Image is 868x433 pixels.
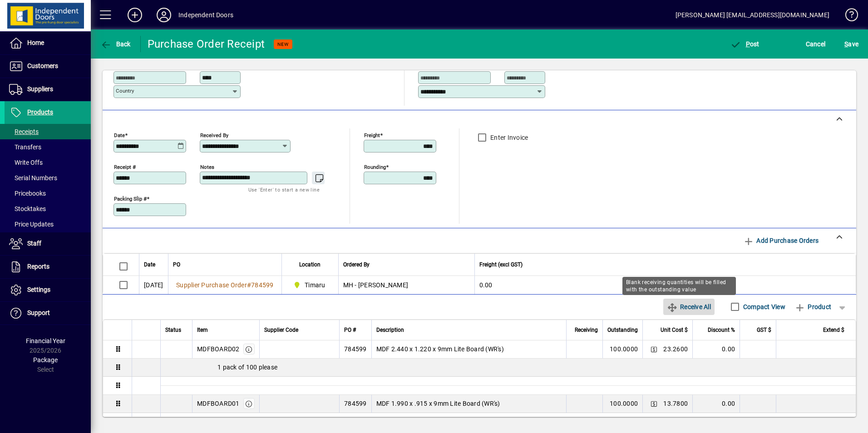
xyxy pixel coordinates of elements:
span: Supplier Code [264,325,298,335]
span: ost [730,40,759,48]
div: MDFBOARD01 [197,399,240,408]
span: Home [27,39,44,46]
button: Save [842,36,861,52]
a: Transfers [5,139,91,155]
span: 13.7800 [663,399,688,408]
button: Change Price Levels [647,397,660,410]
td: 0.00 [692,340,740,359]
div: Date [144,260,163,270]
span: Add Purchase Orders [743,233,819,248]
app-page-header-button: Back [91,36,141,52]
mat-label: Receipt # [114,163,136,170]
span: Freight (excl GST) [479,260,523,270]
span: Financial Year [26,337,65,344]
button: Receive All [663,299,715,315]
span: # [247,281,251,289]
div: 1 pack of 100 please [161,363,856,372]
span: Customers [27,62,58,69]
span: Ordered By [343,260,370,270]
span: Suppliers [27,85,53,93]
span: Products [27,108,53,116]
span: Extend $ [823,325,844,335]
a: Pricebooks [5,186,91,201]
span: Settings [27,286,50,293]
span: Outstanding [607,325,638,335]
div: PO [173,260,277,270]
span: Item [197,325,208,335]
span: Receiving [575,325,598,335]
span: Timaru [291,280,329,290]
span: NEW [277,41,289,47]
span: PO # [344,325,356,335]
span: Serial Numbers [9,174,57,182]
div: Ordered By [343,260,470,270]
td: [DATE] [139,276,168,294]
td: 784599 [339,340,371,359]
div: Purchase Order Receipt [148,37,265,51]
mat-label: Freight [364,132,380,138]
a: Customers [5,55,91,78]
span: Price Updates [9,221,54,228]
td: 0.00 [474,276,856,294]
mat-label: Packing Slip # [114,195,147,202]
a: Supplier Purchase Order#784599 [173,280,277,290]
td: 784599 [339,395,371,413]
span: Date [144,260,155,270]
a: Price Updates [5,216,91,232]
mat-hint: Use 'Enter' to start a new line [248,184,320,195]
mat-label: Received by [200,132,228,138]
span: GST $ [757,325,771,335]
a: Staff [5,232,91,255]
td: 100.0000 [602,340,642,359]
td: MDF 1.990 x .915 x 9mm Lite Board (WR's) [371,395,567,413]
span: Supplier Purchase Order [176,281,247,289]
span: Unit Cost $ [661,325,688,335]
span: Staff [27,240,41,247]
span: Back [100,40,131,48]
a: Support [5,302,91,325]
span: Status [165,325,181,335]
span: Receive All [667,300,711,314]
span: Write Offs [9,159,43,166]
div: MDFBOARD02 [197,344,240,354]
td: 100.0000 [602,395,642,413]
span: Cancel [806,37,826,51]
mat-label: Rounding [364,163,386,170]
button: Product [790,299,836,315]
span: Location [299,260,321,270]
button: Back [98,36,133,52]
mat-label: Date [114,132,125,138]
span: Discount % [708,325,735,335]
span: Pricebooks [9,190,46,197]
mat-label: Country [116,88,134,94]
mat-label: Notes [200,163,214,170]
div: [PERSON_NAME] [EMAIL_ADDRESS][DOMAIN_NAME] [676,8,829,22]
a: Write Offs [5,155,91,170]
button: Change Price Levels [647,343,660,355]
button: Post [728,36,762,52]
span: Reports [27,263,49,270]
button: Add [120,7,149,23]
a: Stocktakes [5,201,91,216]
a: Serial Numbers [5,170,91,186]
span: Transfers [9,143,41,151]
a: Knowledge Base [838,2,857,31]
div: Blank receiving quantities will be filled with the outstanding value [622,277,736,295]
a: Suppliers [5,78,91,101]
button: Profile [149,7,178,23]
a: Reports [5,256,91,278]
span: Description [376,325,404,335]
span: Stocktakes [9,205,46,212]
a: Settings [5,279,91,301]
td: MDF 2.440 x 1.220 x 9mm Lite Board (WR's) [371,340,567,359]
div: Freight (excl GST) [479,260,845,270]
a: Receipts [5,124,91,139]
td: MH - [PERSON_NAME] [338,276,474,294]
span: PO [173,260,180,270]
span: Timaru [305,280,325,290]
td: 0.00 [692,395,740,413]
a: Home [5,32,91,54]
span: ave [844,37,858,51]
label: Compact View [741,302,785,311]
span: Product [794,300,831,314]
